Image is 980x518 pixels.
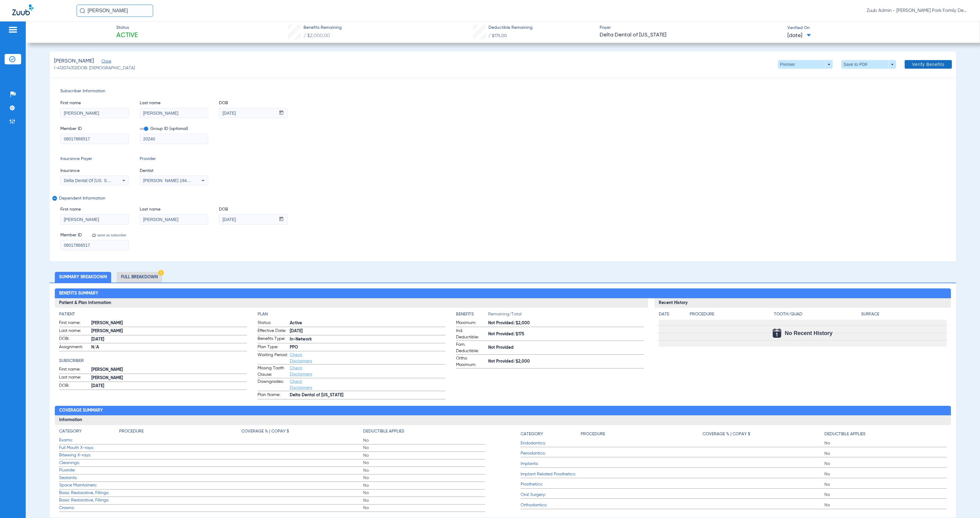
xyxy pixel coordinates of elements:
[60,206,129,213] span: First name
[363,490,485,496] span: No
[659,311,684,318] h4: Date
[521,440,581,447] span: Endodontics:
[59,460,119,466] span: Cleanings:
[824,502,946,508] span: No
[521,492,581,498] span: Oral Surgery:
[59,328,89,335] span: Last name:
[363,467,485,474] span: No
[774,311,859,320] app-breakdown-title: Tooth/Quad
[258,344,288,351] span: Plan Type:
[363,437,485,444] span: No
[59,383,89,390] span: DOB:
[116,31,138,40] span: Active
[59,437,119,444] span: Exams:
[456,341,486,354] span: Fam. Deductible:
[219,206,288,213] span: DOB
[258,379,288,391] span: Downgrades:
[841,60,896,69] button: Save to PDF
[824,461,946,467] span: No
[119,428,144,435] h4: Procedure
[59,358,247,364] h4: Subscriber
[456,328,486,341] span: Ind. Deductible:
[55,272,111,283] li: Summary Breakdown
[59,497,119,504] span: Basic Restorative, Fillings:
[116,25,138,31] span: Status
[258,328,288,335] span: Effective Date:
[867,8,968,14] span: Zuub Admin - [PERSON_NAME] Park Family Dentistry
[363,445,485,451] span: No
[456,320,486,327] span: Maximum:
[59,428,81,435] h4: Category
[785,330,833,336] span: No Recent History
[52,196,56,203] mat-icon: remove
[488,311,644,320] span: Remaining/Total
[363,482,485,489] span: No
[581,431,605,437] h4: Procedure
[787,32,811,40] span: [DATE]
[488,331,644,337] span: Not Provided/$175
[521,450,581,457] span: Periodontics:
[581,428,703,440] app-breakdown-title: Procedure
[521,502,581,508] span: Orthodontics:
[363,475,485,481] span: No
[117,272,162,283] li: Full Breakdown
[905,60,952,69] button: Verify Benefits
[55,406,951,416] h2: Coverage Summary
[703,431,750,437] h4: Coverage % | Copay $
[258,352,288,364] span: Waiting Period:
[659,311,684,320] app-breakdown-title: Date
[488,320,644,326] span: Not Provided/$2,000
[140,100,208,106] span: Last name
[80,8,85,13] img: Search Icon
[363,428,404,435] h4: Deductible Applies
[275,215,287,224] button: Open calendar
[521,471,581,478] span: Implant Related Prosthetics:
[488,358,644,365] span: Not Provided/$2,000
[690,311,772,318] h4: Procedure
[140,156,208,162] span: Provider
[290,392,445,398] span: Delta Dental of [US_STATE]
[363,505,485,511] span: No
[59,311,247,318] h4: Patient
[303,25,342,31] span: Benefits Remaining
[521,431,543,437] h4: Category
[488,25,533,31] span: Deductible Remaining
[258,365,288,378] span: Missing Tooth Clause:
[456,355,486,368] span: Ortho Maximum:
[824,428,946,440] app-breakdown-title: Deductible Applies
[59,445,119,451] span: Full Mouth X-rays:
[59,505,119,511] span: Crowns:
[60,168,129,174] span: Insurance
[521,481,581,488] span: Prosthetics:
[290,320,445,326] span: Active
[241,428,363,437] app-breakdown-title: Coverage % | Copay $
[488,34,507,38] span: / $175.00
[778,60,833,69] button: Premier
[59,452,119,459] span: Bitewing X-rays:
[290,344,445,351] span: PPO
[861,311,946,320] app-breakdown-title: Surface
[787,25,970,31] span: Verified On
[140,206,208,213] span: Last name
[290,366,312,376] a: Check Disclaimers
[101,59,107,65] span: Close
[258,311,445,318] h4: Plan
[290,379,312,390] a: Check Disclaimers
[91,336,247,343] span: [DATE]
[55,415,951,425] h3: Information
[91,320,247,326] span: [PERSON_NAME]
[258,336,288,343] span: Benefits Type:
[91,383,247,389] span: [DATE]
[363,497,485,504] span: No
[275,108,287,118] button: Open calendar
[77,5,153,17] input: Search for patients
[60,156,129,162] span: Insurance Payer
[363,452,485,459] span: No
[59,482,119,489] span: Space Maintainers:
[59,336,89,343] span: DOB:
[59,490,119,496] span: Basic Restorative, Fillings:
[363,460,485,466] span: No
[140,168,208,174] span: Dentist
[912,62,944,67] span: Verify Benefits
[55,298,648,308] h3: Patient & Plan Information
